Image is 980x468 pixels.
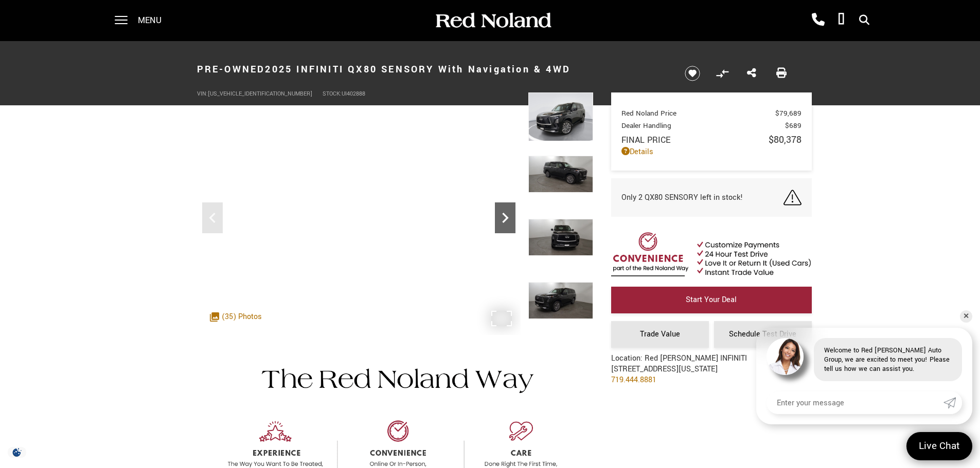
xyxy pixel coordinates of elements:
span: Live Chat [914,439,965,453]
span: Dealer Handling [621,121,785,130]
span: $689 [785,121,801,130]
span: Only 2 QX80 SENSORY left in stock! [621,192,743,203]
span: Start Your Deal [686,294,737,305]
img: Used 2025 Black INFINITI SENSORY image 3 [528,219,593,256]
div: Next [495,202,515,233]
span: $80,378 [769,133,801,146]
div: Location: Red [PERSON_NAME] INFINITI [STREET_ADDRESS][US_STATE] [611,353,747,393]
a: Start Your Deal [611,287,812,313]
span: Stock: [323,90,342,98]
span: UI402888 [342,90,365,98]
a: Schedule Test Drive [714,321,812,348]
strong: Pre-Owned [197,63,265,76]
div: (35) Photos [205,306,267,327]
section: Click to Open Cookie Consent Modal [5,447,29,458]
button: Save vehicle [681,65,704,82]
a: Dealer Handling $689 [621,121,801,130]
a: Share this Pre-Owned 2025 INFINITI QX80 SENSORY With Navigation & 4WD [747,67,756,80]
span: Final Price [621,134,769,146]
span: Schedule Test Drive [729,329,796,340]
span: VIN: [197,90,208,98]
span: Trade Value [640,329,680,340]
a: Details [621,146,801,157]
img: Opt-Out Icon [5,447,29,458]
h1: 2025 INFINITI QX80 SENSORY With Navigation & 4WD [197,49,668,90]
img: Used 2025 Black INFINITI SENSORY image 1 [528,92,593,141]
img: Used 2025 Black INFINITI SENSORY image 4 [528,282,593,319]
img: Red Noland Auto Group [434,12,552,30]
span: $79,689 [775,108,801,118]
a: Print this Pre-Owned 2025 INFINITI QX80 SENSORY With Navigation & 4WD [776,67,787,80]
button: Compare Vehicle [715,66,730,81]
span: Red Noland Price [621,108,775,118]
a: Submit [943,391,962,414]
img: Used 2025 Black INFINITI SENSORY image 2 [528,156,593,193]
input: Enter your message [767,391,943,414]
a: Final Price $80,378 [621,133,801,146]
a: 719.444.8881 [611,375,656,385]
img: Agent profile photo [767,338,804,375]
span: [US_VEHICLE_IDENTIFICATION_NUMBER] [208,90,312,98]
a: Red Noland Price $79,689 [621,108,801,118]
a: Trade Value [611,321,709,348]
div: Welcome to Red [PERSON_NAME] Auto Group, we are excited to meet you! Please tell us how we can as... [814,338,962,381]
a: Live Chat [906,432,972,460]
iframe: Interactive Walkaround/Photo gallery of the vehicle/product [197,92,521,335]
